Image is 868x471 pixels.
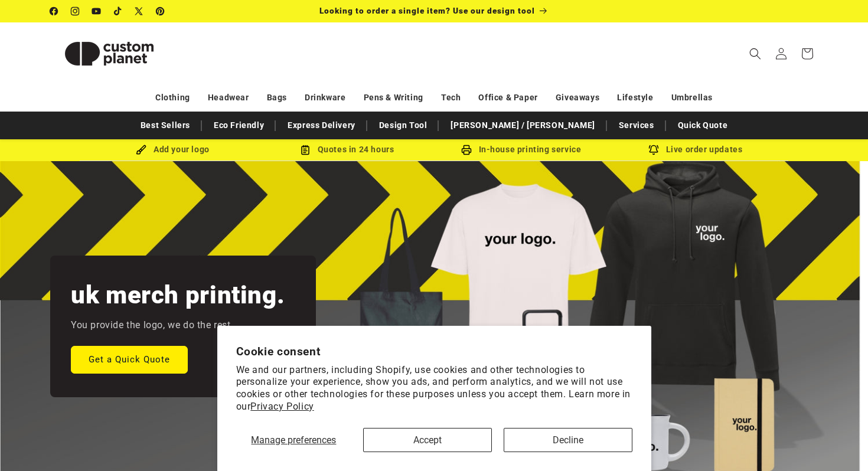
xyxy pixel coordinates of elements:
img: Order Updates Icon [300,145,311,155]
a: Drinkware [305,87,345,108]
h2: Cookie consent [236,345,632,358]
summary: Search [742,41,768,67]
span: Manage preferences [251,434,336,446]
a: Eco Friendly [208,115,270,136]
p: You provide the logo, we do the rest. [71,317,233,334]
a: Get a Quick Quote [71,345,188,373]
a: Custom Planet [46,22,173,84]
a: Design Tool [373,115,433,136]
button: Decline [504,428,632,452]
a: Express Delivery [282,115,361,136]
a: Clothing [155,87,190,108]
img: Order updates [648,145,659,155]
a: [PERSON_NAME] / [PERSON_NAME] [445,115,601,136]
div: In-house printing service [434,142,608,157]
h2: uk merch printing. [71,279,285,311]
div: Quotes in 24 hours [260,142,434,157]
a: Headwear [208,87,249,108]
div: Add your logo [86,142,260,157]
p: We and our partners, including Shopify, use cookies and other technologies to personalize your ex... [236,364,632,413]
a: Lifestyle [617,87,653,108]
a: Privacy Policy [250,401,314,412]
a: Services [613,115,660,136]
button: Manage preferences [236,428,352,452]
a: Tech [441,87,461,108]
a: Best Sellers [135,115,196,136]
a: Office & Paper [478,87,537,108]
a: Pens & Writing [364,87,423,108]
a: Giveaways [556,87,599,108]
span: Looking to order a single item? Use our design tool [319,6,535,15]
button: Accept [363,428,492,452]
img: In-house printing [461,145,472,155]
img: Custom Planet [50,27,168,80]
iframe: Chat Widget [809,414,868,471]
img: Brush Icon [136,145,146,155]
a: Bags [267,87,287,108]
a: Quick Quote [672,115,734,136]
div: Live order updates [608,142,782,157]
a: Umbrellas [671,87,713,108]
